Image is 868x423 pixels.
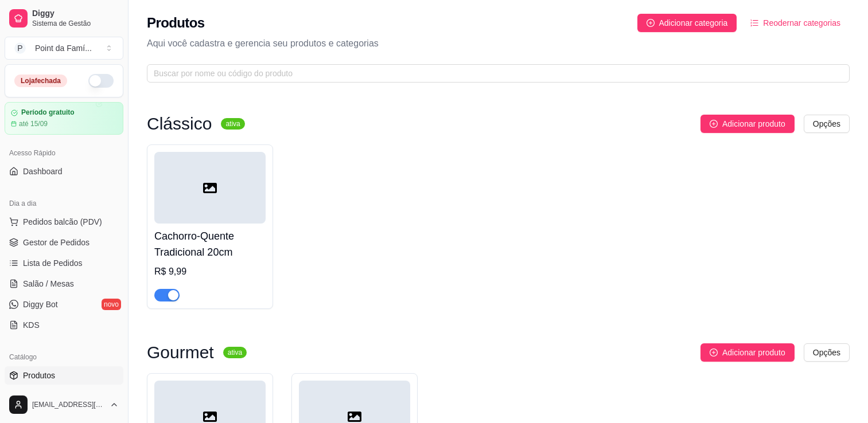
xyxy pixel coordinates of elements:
[5,5,123,32] a: DiggySistema de Gestão
[5,213,123,231] button: Pedidos balcão (PDV)
[804,115,850,133] button: Opções
[23,370,55,381] span: Produtos
[5,162,123,181] a: Dashboard
[710,120,718,128] span: plus-circle
[5,391,123,418] button: [EMAIL_ADDRESS][DOMAIN_NAME]
[35,42,92,54] div: Point da Famí ...
[5,144,123,162] div: Acesso Rápido
[32,9,119,19] span: Diggy
[23,257,83,269] span: Lista de Pedidos
[32,19,119,28] span: Sistema de Gestão
[23,216,102,228] span: Pedidos balcão (PDV)
[5,37,123,60] button: Select a team
[700,343,795,362] button: Adicionar produto
[23,166,63,177] span: Dashboard
[154,228,266,260] h4: Cachorro-Quente Tradicional 20cm
[19,119,48,128] article: até 15/09
[763,17,840,29] span: Reodernar categorias
[750,19,758,27] span: ordered-list
[23,278,74,289] span: Salão / Mesas
[21,108,75,117] article: Período gratuito
[32,400,105,409] span: [EMAIL_ADDRESS][DOMAIN_NAME]
[5,275,123,293] a: Salão / Mesas
[5,316,123,334] a: KDS
[659,17,728,29] span: Adicionar categoria
[5,194,123,213] div: Dia a dia
[5,102,123,135] a: Período gratuitoaté 15/09
[637,14,737,32] button: Adicionar categoria
[700,115,795,133] button: Adicionar produto
[147,14,205,32] h2: Produtos
[5,366,123,385] a: Produtos
[5,348,123,366] div: Catálogo
[14,42,26,54] span: P
[813,117,840,130] span: Opções
[88,74,114,88] button: Alterar Status
[223,347,247,358] sup: ativa
[5,233,123,252] a: Gestor de Pedidos
[147,37,850,50] p: Aqui você cadastra e gerencia seu produtos e categorias
[221,118,244,130] sup: ativa
[14,75,67,87] div: Loja fechada
[147,346,214,359] h3: Gourmet
[722,117,785,130] span: Adicionar produto
[23,319,40,331] span: KDS
[154,265,266,279] div: R$ 9,99
[154,67,834,80] input: Buscar por nome ou código do produto
[147,117,212,131] h3: Clássico
[5,295,123,314] a: Diggy Botnovo
[23,237,89,248] span: Gestor de Pedidos
[647,19,655,27] span: plus-circle
[741,14,850,32] button: Reodernar categorias
[23,299,58,310] span: Diggy Bot
[5,254,123,272] a: Lista de Pedidos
